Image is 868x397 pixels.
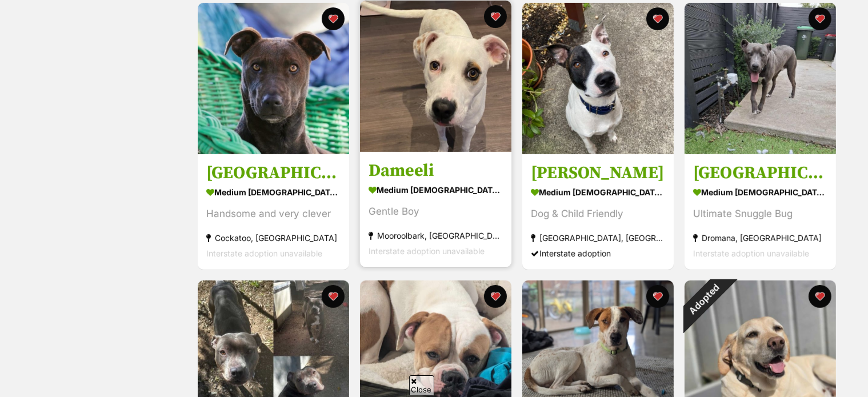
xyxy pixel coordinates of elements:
[685,3,836,154] img: Dublin
[206,230,341,246] div: Cockatoo, [GEOGRAPHIC_DATA]
[531,246,665,261] div: Interstate adoption
[206,206,341,222] div: Handsome and very clever
[693,248,809,258] span: Interstate adoption unavailable
[369,246,485,256] span: Interstate adoption unavailable
[531,184,665,200] div: medium [DEMOGRAPHIC_DATA] Dog
[198,3,349,154] img: Austria
[360,1,511,152] img: Dameeli
[206,248,322,258] span: Interstate adoption unavailable
[646,285,669,308] button: favourite
[522,154,674,270] a: [PERSON_NAME] medium [DEMOGRAPHIC_DATA] Dog Dog & Child Friendly [GEOGRAPHIC_DATA], [GEOGRAPHIC_D...
[409,375,434,395] span: Close
[484,285,507,308] button: favourite
[369,160,503,182] h3: Dameeli
[322,7,345,30] button: favourite
[484,5,507,28] button: favourite
[669,266,737,334] div: Adopted
[809,285,831,308] button: favourite
[360,151,511,267] a: Dameeli medium [DEMOGRAPHIC_DATA] Dog Gentle Boy Mooroolbark, [GEOGRAPHIC_DATA] Interstate adopti...
[369,182,503,198] div: medium [DEMOGRAPHIC_DATA] Dog
[322,285,345,308] button: favourite
[531,206,665,222] div: Dog & Child Friendly
[693,162,827,184] h3: [GEOGRAPHIC_DATA]
[685,154,836,270] a: [GEOGRAPHIC_DATA] medium [DEMOGRAPHIC_DATA] Dog Ultimate Snuggle Bug Dromana, [GEOGRAPHIC_DATA] I...
[522,3,674,154] img: Frankie
[206,162,341,184] h3: [GEOGRAPHIC_DATA]
[693,230,827,246] div: Dromana, [GEOGRAPHIC_DATA]
[531,230,665,246] div: [GEOGRAPHIC_DATA], [GEOGRAPHIC_DATA]
[693,184,827,200] div: medium [DEMOGRAPHIC_DATA] Dog
[646,7,669,30] button: favourite
[198,154,349,270] a: [GEOGRAPHIC_DATA] medium [DEMOGRAPHIC_DATA] Dog Handsome and very clever Cockatoo, [GEOGRAPHIC_DA...
[809,7,831,30] button: favourite
[206,184,341,200] div: medium [DEMOGRAPHIC_DATA] Dog
[693,206,827,222] div: Ultimate Snuggle Bug
[369,228,503,243] div: Mooroolbark, [GEOGRAPHIC_DATA]
[369,204,503,219] div: Gentle Boy
[531,162,665,184] h3: [PERSON_NAME]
